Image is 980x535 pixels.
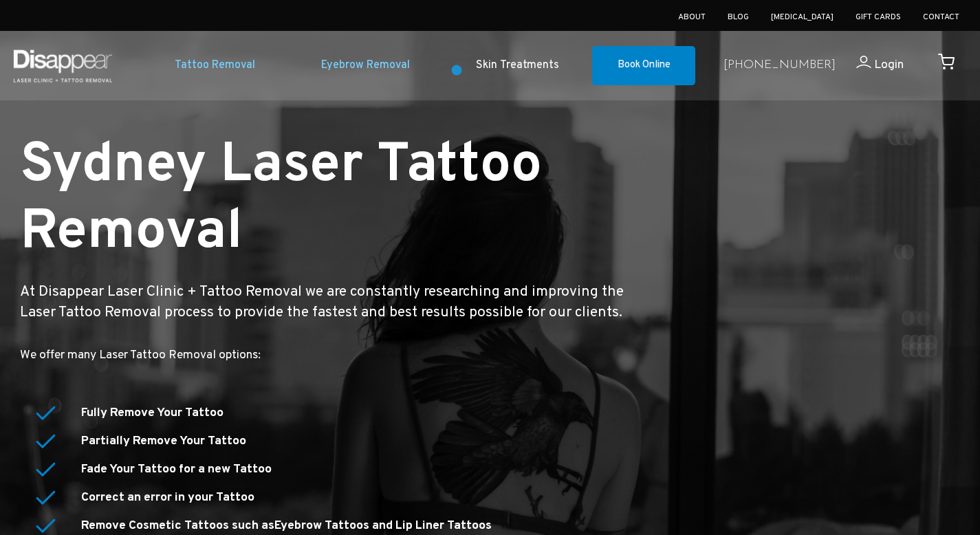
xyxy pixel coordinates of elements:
a: Tattoo Removal [142,45,288,87]
strong: Fully Remove Your Tattoo [81,405,224,421]
strong: Fade Your Tattoo for a new Tattoo [81,461,272,477]
a: Eyebrow Tattoos and Lip Liner Tattoos [274,518,492,534]
p: We offer many Laser Tattoo Removal options: [20,346,644,366]
a: Eyebrow Removal [288,45,443,87]
small: Sydney Laser Tattoo Removal [20,131,542,268]
a: Blog [728,12,749,23]
a: [MEDICAL_DATA] [771,12,834,23]
a: Skin Treatments [443,45,592,87]
a: Gift Cards [856,12,901,23]
img: Disappear - Laser Clinic and Tattoo Removal Services in Sydney, Australia [10,41,115,90]
a: Book Online [592,46,695,86]
a: Login [836,56,904,76]
big: At Disappear Laser Clinic + Tattoo Removal we are constantly researching and improving the Laser ... [20,283,624,322]
a: Contact [923,12,959,23]
strong: Correct an error in your Tattoo [81,490,254,505]
a: About [678,12,706,23]
strong: Partially Remove Your Tattoo [81,433,246,449]
a: [PHONE_NUMBER] [723,56,836,76]
span: Login [874,57,904,73]
strong: Remove Cosmetic Tattoos such as [81,518,492,534]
